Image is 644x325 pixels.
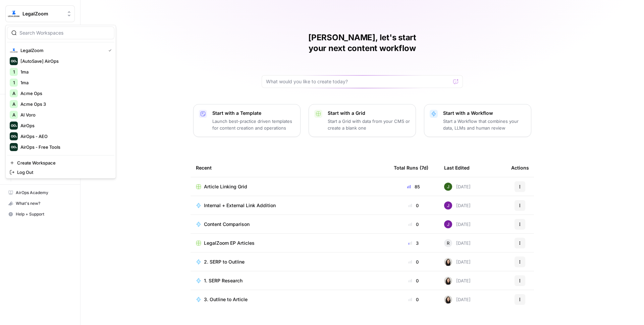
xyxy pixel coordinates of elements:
[196,240,383,246] a: LegalZoom EP Articles
[13,68,15,75] span: 1
[309,104,416,137] button: Start with a GridStart a Grid with data from your CMS or create a blank one
[204,240,255,246] span: LegalZoom EP Articles
[17,169,109,176] span: Log Out
[204,259,245,265] span: 2. SERP to Outline
[17,159,109,166] span: Create Workspace
[196,183,383,190] a: Article Linking Grid
[394,221,433,228] div: 0
[424,104,531,137] button: Start with a WorkflowStart a Workflow that combines your data, LLMs and human review
[193,104,301,137] button: Start with a TemplateLaunch best-practice driven templates for content creation and operations
[262,32,463,54] h1: [PERSON_NAME], let's start your next content workflow
[13,79,15,86] span: 1
[328,110,410,117] p: Start with a Grid
[20,90,109,97] span: Acme Ops
[10,57,18,65] img: [AutoSave] AirOps Logo
[444,277,452,285] img: t5ef5oef8zpw1w4g2xghobes91mw
[444,295,471,304] div: [DATE]
[20,111,109,118] span: AI Voro
[10,46,18,54] img: LegalZoom Logo
[447,240,449,246] span: R
[443,110,526,117] p: Start with a Workflow
[394,158,428,177] div: Total Runs (7d)
[20,122,109,129] span: AirOps
[20,47,103,54] span: LegalZoom
[444,220,471,228] div: [DATE]
[20,58,109,64] span: [AutoSave] AirOps
[328,118,410,131] p: Start a Grid with data from your CMS or create a blank one
[444,295,452,304] img: t5ef5oef8zpw1w4g2xghobes91mw
[6,198,74,208] div: What's new?
[19,30,110,36] input: Search Workspaces
[20,144,109,150] span: AirOps - Free Tools
[444,158,470,177] div: Last Edited
[444,183,452,191] img: 5v0yozua856dyxnw4lpcp45mgmzh
[7,158,114,168] a: Create Workspace
[444,201,452,210] img: nj1ssy6o3lyd6ijko0eoja4aphzn
[266,78,450,85] input: What would you like to create today?
[394,202,433,209] div: 0
[443,118,526,131] p: Start a Workflow that combines your data, LLMs and human review
[5,187,75,198] a: AirOps Academy
[12,111,15,118] span: A
[22,10,63,17] span: LegalZoom
[196,221,383,228] a: Content Comparison
[204,296,248,303] span: 3. Outline to Article
[12,101,15,107] span: A
[12,90,15,97] span: A
[444,239,471,247] div: [DATE]
[196,259,383,265] a: 2. SERP to Outline
[7,168,114,177] a: Log Out
[444,258,471,266] div: [DATE]
[20,133,109,140] span: AirOps - AEO
[444,277,471,285] div: [DATE]
[204,277,243,284] span: 1. SERP Research
[20,101,109,107] span: Acme Ops 3
[204,221,250,228] span: Content Comparison
[444,201,471,210] div: [DATE]
[212,118,295,131] p: Launch best-practice driven templates for content creation and operations
[5,209,75,220] button: Help + Support
[394,240,433,246] div: 3
[20,79,109,86] span: 1ma
[394,277,433,284] div: 0
[10,143,18,151] img: AirOps - Free Tools Logo
[8,8,20,20] img: LegalZoom Logo
[394,259,433,265] div: 0
[212,110,295,117] p: Start with a Template
[204,202,276,209] span: Internal + External Link Addition
[204,183,247,190] span: Article Linking Grid
[10,122,18,130] img: AirOps Logo
[5,25,116,179] div: Workspace: LegalZoom
[5,198,75,209] button: What's new?
[5,5,75,22] button: Workspace: LegalZoom
[20,68,109,75] span: 1ma
[16,211,72,217] span: Help + Support
[16,190,72,196] span: AirOps Academy
[444,183,471,191] div: [DATE]
[511,158,529,177] div: Actions
[444,220,452,228] img: nj1ssy6o3lyd6ijko0eoja4aphzn
[196,202,383,209] a: Internal + External Link Addition
[196,296,383,303] a: 3. Outline to Article
[196,158,383,177] div: Recent
[10,132,18,140] img: AirOps - AEO Logo
[196,277,383,284] a: 1. SERP Research
[394,183,433,190] div: 85
[444,258,452,266] img: t5ef5oef8zpw1w4g2xghobes91mw
[394,296,433,303] div: 0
